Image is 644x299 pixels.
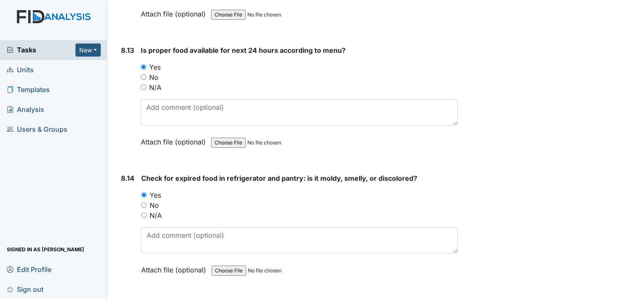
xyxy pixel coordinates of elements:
[141,74,146,80] input: No
[7,283,43,296] span: Sign out
[7,123,67,136] span: Users & Groups
[141,174,417,182] span: Check for expired food in refrigerator and pantry: is it moldy, smelly, or discolored?
[141,192,147,198] input: Yes
[7,63,34,76] span: Units
[141,4,209,19] label: Attach file (optional)
[149,82,161,92] label: N/A
[75,43,101,57] button: New
[7,263,51,276] span: Edit Profile
[141,64,146,70] input: Yes
[149,62,161,72] label: Yes
[150,210,162,220] label: N/A
[141,202,147,208] input: No
[141,212,147,218] input: N/A
[121,173,134,183] label: 8.14
[141,260,209,275] label: Attach file (optional)
[7,103,44,116] span: Analysis
[141,84,146,90] input: N/A
[141,46,346,54] span: Is proper food available for next 24 hours according to menu?
[121,45,134,55] label: 8.13
[7,243,84,256] span: Signed in as [PERSON_NAME]
[7,83,50,96] span: Templates
[7,45,75,55] a: Tasks
[149,72,158,82] label: No
[141,132,209,147] label: Attach file (optional)
[150,200,159,210] label: No
[150,190,161,200] label: Yes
